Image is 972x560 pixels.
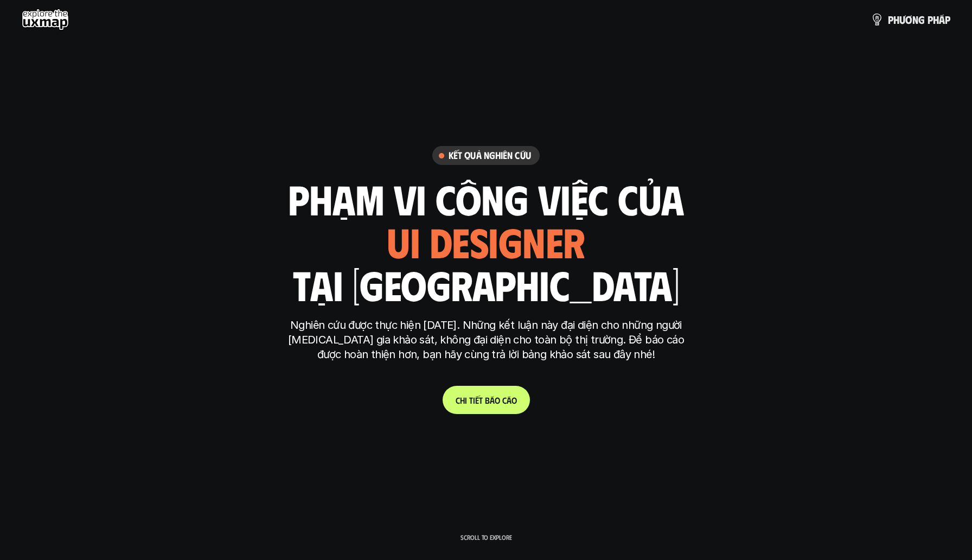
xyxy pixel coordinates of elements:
[928,14,933,26] span: p
[490,395,495,405] span: á
[912,14,918,26] span: n
[918,14,925,26] span: g
[495,395,500,405] span: o
[485,395,490,405] span: b
[479,395,483,405] span: t
[283,318,689,362] p: Nghiên cứu được thực hiện [DATE]. Những kết luận này đại diện cho những người [MEDICAL_DATA] gia ...
[933,14,939,26] span: h
[475,395,479,405] span: ế
[469,395,473,405] span: t
[502,395,507,405] span: c
[443,386,530,414] a: Chitiếtbáocáo
[465,395,467,405] span: i
[905,14,912,26] span: ơ
[456,395,460,405] span: C
[888,14,893,26] span: p
[945,14,950,26] span: p
[461,533,512,541] p: Scroll to explore
[460,395,465,405] span: h
[473,395,475,405] span: i
[939,14,945,26] span: á
[871,9,950,30] a: phươngpháp
[511,395,517,405] span: o
[449,149,531,162] h6: Kết quả nghiên cứu
[893,14,899,26] span: h
[293,262,680,307] h1: tại [GEOGRAPHIC_DATA]
[288,176,684,221] h1: phạm vi công việc của
[507,395,511,405] span: á
[899,14,905,26] span: ư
